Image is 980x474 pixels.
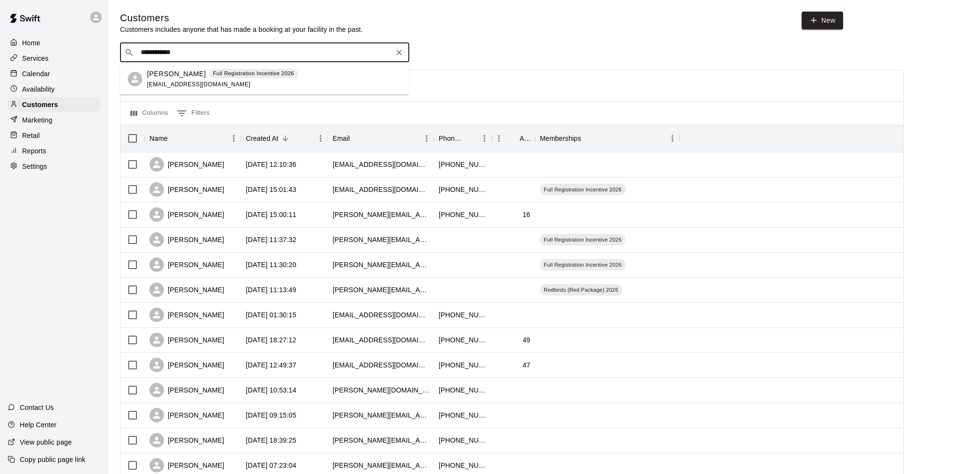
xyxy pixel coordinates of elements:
div: 16 [523,210,530,219]
div: +13144969554 [439,335,487,345]
div: +13144586989 [439,460,487,470]
div: +13143096606 [439,185,487,194]
div: Age [492,125,535,152]
a: Retail [8,128,101,143]
button: Show filters [175,106,212,121]
div: [PERSON_NAME] [149,308,224,322]
button: Sort [350,132,363,145]
p: Marketing [22,115,53,125]
div: 2025-08-15 15:00:11 [246,210,296,219]
div: 2025-08-09 18:39:25 [246,435,296,445]
button: Clear [392,46,406,59]
div: [PERSON_NAME] [149,257,224,272]
div: +16462837858 [439,360,487,370]
div: Memberships [535,125,680,152]
div: +13147988243 [439,210,487,219]
p: Home [22,38,40,48]
p: Calendar [22,69,50,79]
button: Menu [477,131,492,146]
div: Full Registration Incentive 2026 [540,184,626,195]
div: [PERSON_NAME] [149,207,224,222]
button: Sort [506,132,520,145]
div: Age [520,125,530,152]
div: Phone Number [439,125,464,152]
a: Calendar [8,67,101,81]
a: Home [8,36,101,50]
div: katedowd10@gmail.com [333,160,429,169]
p: [PERSON_NAME] [147,69,206,79]
div: Search customers by name or email [120,43,409,62]
button: Menu [492,131,506,146]
div: +13145173222 [439,160,487,169]
div: 2025-08-13 12:49:37 [246,360,296,370]
div: 2025-08-15 11:30:20 [246,260,296,270]
div: [PERSON_NAME] [149,458,224,473]
div: [PERSON_NAME] [149,232,224,247]
div: +16363858590 [439,310,487,320]
p: View public page [20,437,72,447]
div: henry.ladenberger@icloud.com [333,210,429,219]
p: Contact Us [20,403,54,412]
div: Memberships [540,125,581,152]
div: Email [333,125,350,152]
div: 49 [523,335,530,345]
p: Availability [22,84,55,94]
button: Menu [665,131,680,146]
p: Copy public page link [20,455,85,464]
div: [PERSON_NAME] [149,283,224,297]
div: 2025-08-18 12:10:36 [246,160,296,169]
button: Select columns [128,106,171,121]
div: +13149520101 [439,410,487,420]
div: +13145416906 [439,435,487,445]
div: [PERSON_NAME] [149,433,224,447]
div: Created At [246,125,279,152]
div: [PERSON_NAME] [149,408,224,422]
div: 2025-08-14 18:27:12 [246,335,296,345]
p: Full Registration Incentive 2026 [213,69,294,78]
a: Reports [8,144,101,158]
div: Full Registration Incentive 2026 [540,234,626,245]
a: Marketing [8,113,101,127]
button: Sort [279,132,292,145]
button: Sort [464,132,477,145]
div: [PERSON_NAME] [149,333,224,347]
div: coreypick@gmail.com [333,360,429,370]
div: bellovichlady@yahoo.com [333,310,429,320]
button: Sort [581,132,595,145]
a: Customers [8,97,101,112]
a: Availability [8,82,101,96]
p: Services [22,54,49,63]
div: davehyunch@gmail.com [333,335,429,345]
button: Menu [313,131,328,146]
div: 2025-08-15 15:01:43 [246,185,296,194]
div: jeremy@sicrankshaft.com [333,235,429,244]
div: [PERSON_NAME] [149,358,224,372]
button: Menu [227,131,241,146]
a: Settings [8,159,101,174]
span: [EMAIL_ADDRESS][DOMAIN_NAME] [147,81,251,88]
div: taylor.saleem@gmail.com [333,460,429,470]
div: Name [149,125,168,152]
p: Help Center [20,420,56,430]
div: Redbirds (Red Package) 2026 [540,284,622,296]
span: Full Registration Incentive 2026 [540,261,626,269]
div: [PERSON_NAME] [149,182,224,197]
div: 2025-08-15 11:37:32 [246,235,296,244]
div: brent@onefamilychurch.com [333,285,429,295]
p: Retail [22,131,40,140]
h5: Customers [120,12,363,25]
div: 2025-08-15 01:30:15 [246,310,296,320]
div: Phone Number [434,125,492,152]
div: Oscar Thomas [128,72,142,86]
div: ernesto.segura@huschblackwell.com [333,260,429,270]
div: 47 [523,360,530,370]
button: Menu [419,131,434,146]
div: Created At [241,125,328,152]
div: 2025-08-15 11:13:49 [246,285,296,295]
